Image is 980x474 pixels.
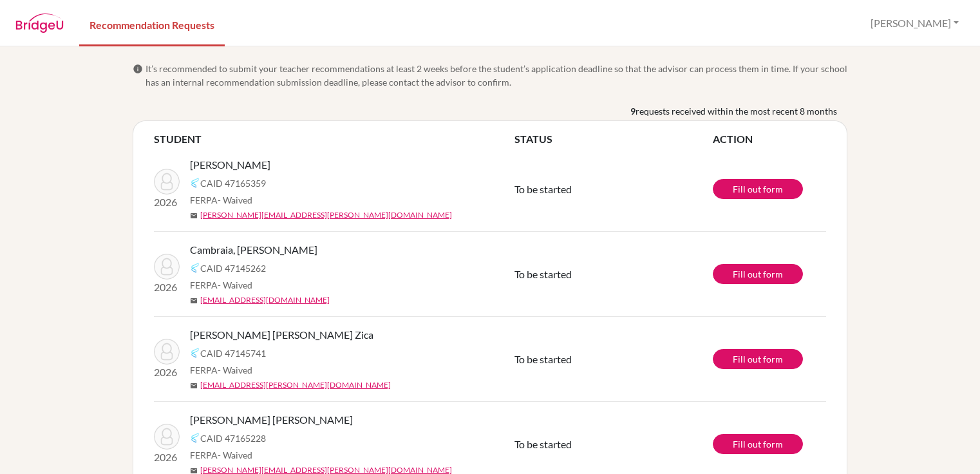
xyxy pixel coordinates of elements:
span: FERPA [190,193,252,207]
p: 2026 [154,280,180,295]
span: FERPA [190,363,252,377]
span: [PERSON_NAME] [PERSON_NAME] [190,412,353,428]
span: CAID 47165359 [200,176,266,190]
span: mail [190,297,198,305]
span: - Waived [218,194,252,205]
span: CAID 47165228 [200,431,266,445]
a: Recommendation Requests [79,2,225,46]
a: Fill out form [713,434,803,454]
a: Fill out form [713,264,803,284]
span: [PERSON_NAME] [190,157,270,173]
img: Cambraia, Marina Uchôa [154,254,180,280]
span: It’s recommended to submit your teacher recommendations at least 2 weeks before the student’s app... [146,62,847,89]
span: FERPA [190,278,252,292]
span: [PERSON_NAME] [PERSON_NAME] Zica [190,327,373,343]
span: requests received within the most recent 8 months [636,104,837,118]
b: 9 [630,104,636,118]
p: 2026 [154,365,180,380]
span: mail [190,382,198,390]
img: Common App logo [190,433,200,443]
a: [PERSON_NAME][EMAIL_ADDRESS][PERSON_NAME][DOMAIN_NAME] [200,209,452,221]
span: mail [190,212,198,220]
span: - Waived [218,450,252,460]
a: Fill out form [713,349,803,369]
span: Cambraia, [PERSON_NAME] [190,242,317,258]
th: STUDENT [154,131,514,147]
a: [EMAIL_ADDRESS][DOMAIN_NAME] [200,294,330,306]
th: STATUS [514,131,713,147]
p: 2026 [154,194,180,210]
img: Campos, Amanda Sousa Melo [154,424,180,450]
span: CAID 47145262 [200,261,266,275]
img: Common App logo [190,348,200,358]
span: To be started [514,438,572,450]
a: [EMAIL_ADDRESS][PERSON_NAME][DOMAIN_NAME] [200,379,391,391]
img: Fialho, Mariana Lana Pinto Zica [154,339,180,365]
span: FERPA [190,448,252,462]
span: - Waived [218,365,252,375]
span: - Waived [218,280,252,290]
th: ACTION [713,131,826,147]
p: 2026 [154,450,180,465]
span: To be started [514,268,572,280]
img: Common App logo [190,263,200,273]
img: BridgeU logo [15,14,64,33]
span: To be started [514,353,572,365]
span: To be started [514,183,572,195]
button: [PERSON_NAME] [865,11,965,35]
a: Fill out form [713,179,803,199]
img: Common App logo [190,178,200,188]
img: Timmerman, Jakob Andrew [154,169,180,194]
span: info [133,64,143,74]
span: CAID 47145741 [200,346,266,360]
